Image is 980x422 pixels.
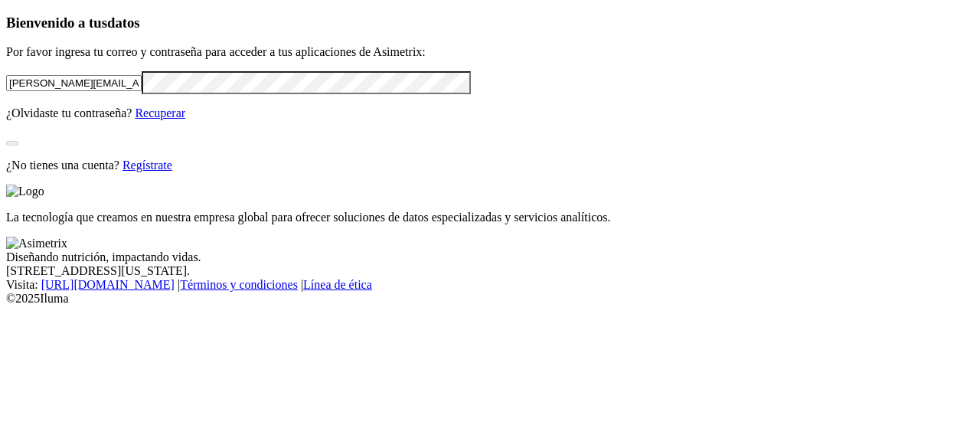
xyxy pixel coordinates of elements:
a: Términos y condiciones [180,278,298,291]
input: Tu correo [6,75,142,91]
p: ¿Olvidaste tu contraseña? [6,106,974,120]
div: [STREET_ADDRESS][US_STATE]. [6,264,974,278]
img: Asimetrix [6,237,67,250]
div: Visita : | | [6,278,974,292]
div: © 2025 Iluma [6,292,974,306]
a: Recuperar [135,106,185,119]
a: Línea de ética [303,278,372,291]
div: Diseñando nutrición, impactando vidas. [6,250,974,264]
p: Por favor ingresa tu correo y contraseña para acceder a tus aplicaciones de Asimetrix: [6,45,974,59]
img: Logo [6,185,44,198]
a: Regístrate [122,159,172,172]
span: datos [107,15,140,31]
p: ¿No tienes una cuenta? [6,159,974,172]
a: [URL][DOMAIN_NAME] [41,278,175,291]
h3: Bienvenido a tus [6,15,974,31]
p: La tecnología que creamos en nuestra empresa global para ofrecer soluciones de datos especializad... [6,211,974,224]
